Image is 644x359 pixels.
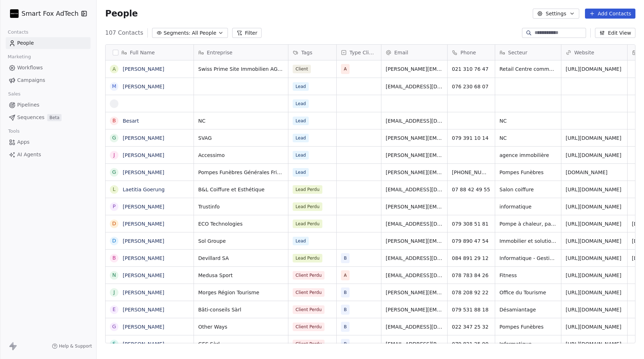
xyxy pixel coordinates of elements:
[113,289,115,296] div: J
[499,289,557,296] span: Office du Tourisme
[293,340,325,348] span: Client Perdu
[123,187,165,192] a: Laetitia Goerung
[293,151,309,159] span: Lead
[288,45,336,60] div: Tags
[344,306,347,313] span: B
[105,8,138,19] span: People
[344,255,347,262] span: B
[293,305,325,314] span: Client Perdu
[198,289,284,296] span: Morges Région Tourisme
[499,169,557,176] span: Pompes Funèbres
[448,45,495,60] div: Phone
[198,340,284,348] span: GES Sàrl
[17,64,43,72] span: Workflows
[123,221,164,227] a: [PERSON_NAME]
[337,45,381,60] div: Type Client
[386,117,443,124] span: [EMAIL_ADDRESS][DOMAIN_NAME]
[452,65,491,73] span: 021 310 76 47
[123,204,164,210] a: [PERSON_NAME]
[561,45,627,60] div: Website
[293,220,322,228] span: Lead Perdu
[386,237,443,245] span: [PERSON_NAME][EMAIL_ADDRESS][DOMAIN_NAME]
[17,114,44,121] span: Sequences
[113,340,116,348] div: S
[105,29,143,37] span: 107 Contacts
[293,271,325,280] span: Client Perdu
[499,323,557,330] span: Pompes Funèbres
[5,51,34,62] span: Marketing
[21,9,79,18] span: Smart Fox AdTech
[566,341,621,347] a: [URL][DOMAIN_NAME]
[344,272,347,279] span: A
[499,186,557,193] span: Salon coiffure
[293,168,309,177] span: Lead
[499,134,557,142] span: NC
[452,340,491,348] span: 079 821 25 90
[499,117,557,124] span: NC
[293,65,311,73] span: Client
[452,169,491,176] span: [PHONE_NUMBER]
[5,89,24,99] span: Sales
[344,323,347,330] span: B
[293,99,309,108] span: Lead
[112,168,116,176] div: G
[198,272,284,279] span: Medusa Sport
[198,237,284,245] span: Sol Groupe
[452,237,491,245] span: 079 890 47 54
[198,152,284,159] span: Accessimo
[123,324,164,330] a: [PERSON_NAME]
[452,306,491,313] span: 079 531 88 18
[293,323,325,331] span: Client Perdu
[112,220,116,227] div: D
[499,306,557,313] span: Désamiantage
[123,118,139,124] a: Besart
[164,29,190,37] span: Segments:
[566,290,621,295] a: [URL][DOMAIN_NAME]
[533,9,579,19] button: Settings
[123,66,164,72] a: [PERSON_NAME]
[113,186,116,193] div: L
[381,45,447,60] div: Email
[198,117,284,124] span: NC
[460,49,476,56] span: Phone
[6,112,91,123] a: SequencesBeta
[5,126,23,137] span: Tools
[6,149,91,161] a: AI Agents
[59,343,92,349] span: Help & Support
[293,254,322,262] span: Lead Perdu
[123,84,164,89] a: [PERSON_NAME]
[6,62,91,74] a: Workflows
[293,185,322,194] span: Lead Perdu
[123,272,164,278] a: [PERSON_NAME]
[452,289,491,296] span: 078 208 92 22
[508,49,527,56] span: Secteur
[293,288,325,297] span: Client Perdu
[112,65,116,73] div: A
[566,152,621,158] a: [URL][DOMAIN_NAME]
[17,77,45,84] span: Campaigns
[499,152,557,159] span: agence immobilière
[386,83,443,90] span: [EMAIL_ADDRESS][DOMAIN_NAME]
[301,49,312,56] span: Tags
[386,255,443,262] span: [EMAIL_ADDRESS][DOMAIN_NAME]
[112,117,116,124] div: B
[9,8,76,20] button: Smart Fox AdTech
[6,99,91,111] a: Pipelines
[452,255,491,262] span: 084 891 29 12
[198,255,284,262] span: Devillard SA
[6,136,91,148] a: Apps
[566,204,621,210] a: [URL][DOMAIN_NAME]
[386,340,443,348] span: [EMAIL_ADDRESS][PERSON_NAME][DOMAIN_NAME]
[495,45,561,60] div: Secteur
[207,49,233,56] span: Entreprise
[123,152,164,158] a: [PERSON_NAME]
[386,134,443,142] span: [PERSON_NAME][EMAIL_ADDRESS][DOMAIN_NAME]
[566,324,621,330] a: [URL][DOMAIN_NAME]
[452,83,491,90] span: 076 230 68 07
[6,37,91,49] a: People
[123,341,164,347] a: [PERSON_NAME]
[499,340,557,348] span: Informatique
[595,28,635,38] button: Edit View
[350,49,377,56] span: Type Client
[113,151,115,159] div: J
